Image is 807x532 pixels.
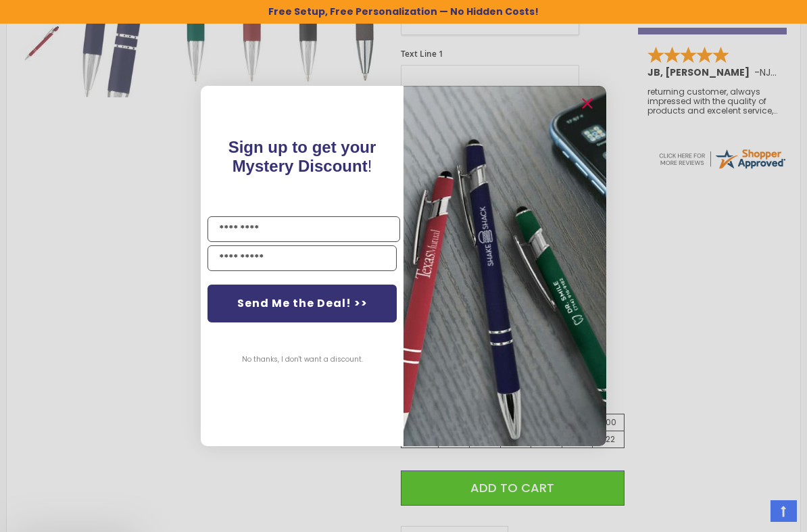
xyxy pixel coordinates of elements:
[235,343,370,377] button: No thanks, I don't want a discount.
[577,93,598,114] button: Close dialog
[207,285,397,322] button: Send Me the Deal! >>
[228,138,376,175] span: Sign up to get your Mystery Discount
[403,86,606,446] img: pop-up-image
[228,138,376,175] span: !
